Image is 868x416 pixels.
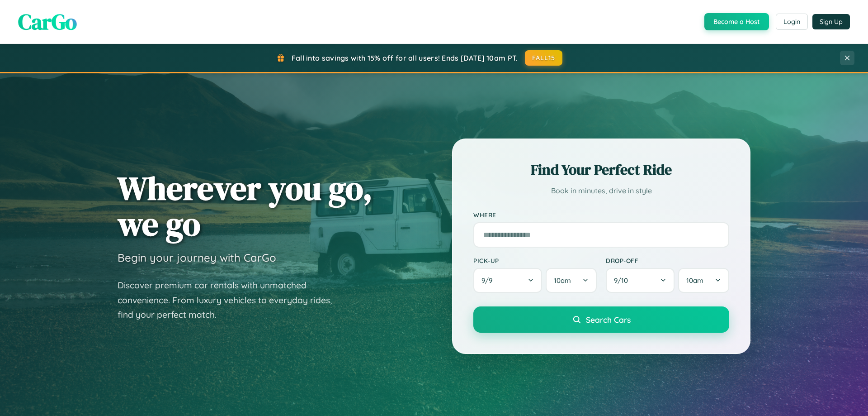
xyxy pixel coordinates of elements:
[678,268,729,293] button: 10am
[118,170,373,242] h1: Wherever you go, we go
[473,306,729,333] button: Search Cars
[614,276,632,285] span: 9 / 10
[704,13,769,30] button: Become a Host
[473,268,542,293] button: 9/9
[118,278,344,322] p: Discover premium car rentals with unmatched convenience. From luxury vehicles to everyday rides, ...
[473,184,729,197] p: Book in minutes, drive in style
[546,268,597,293] button: 10am
[812,14,850,29] button: Sign Up
[606,268,675,293] button: 9/10
[525,50,563,66] button: FALL15
[118,251,276,264] h3: Begin your journey with CarGo
[292,53,518,62] span: Fall into savings with 15% off for all users! Ends [DATE] 10am PT.
[586,315,631,325] span: Search Cars
[686,276,703,285] span: 10am
[18,7,77,37] span: CarGo
[606,257,729,264] label: Drop-off
[473,257,597,264] label: Pick-up
[554,276,571,285] span: 10am
[776,14,808,30] button: Login
[473,160,729,180] h2: Find Your Perfect Ride
[473,211,729,219] label: Where
[481,276,497,285] span: 9 / 9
